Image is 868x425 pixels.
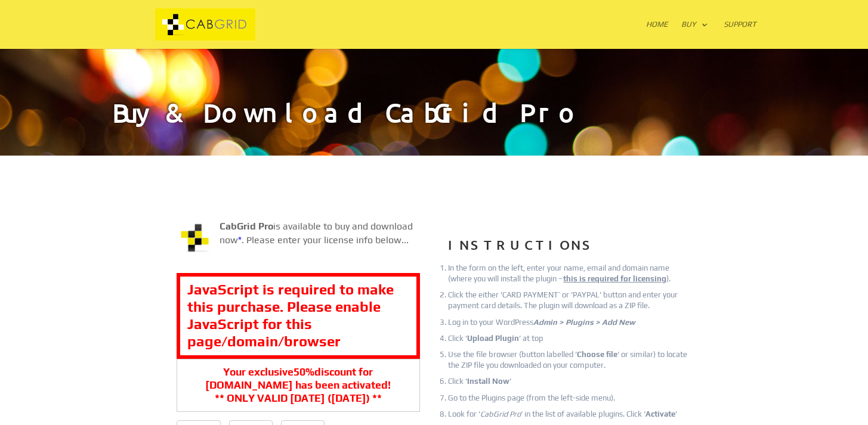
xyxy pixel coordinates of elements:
[467,377,509,386] strong: Install Now
[220,221,273,232] strong: CabGrid Pro
[577,350,617,359] strong: Choose file
[448,263,691,284] li: In the form on the left, enter your name, email and domain name (where you will install the plugi...
[448,233,691,263] h3: INSTRUCTIONS
[115,8,296,41] img: CabGrid
[533,318,635,327] em: Admin > Plugins > Add New
[448,317,691,328] li: Log in to your WordPress
[563,274,666,283] u: this is required for licensing
[177,273,420,359] p: JavaScript is required to make this purchase. Please enable JavaScript for this page/domain/browser
[480,410,521,418] em: CabGrid Pro
[177,220,212,256] img: CabGrid WordPress Plugin
[448,409,691,420] li: Look for ‘ ‘ in the list of available plugins. Click ‘ ‘
[448,393,691,404] li: Go to the Plugins page (from the left-side menu).
[294,366,314,378] span: 50%
[646,20,668,49] a: Home
[681,20,708,49] a: Buy
[645,410,675,418] strong: Activate
[448,290,691,311] li: Click the either ‘CARD PAYMENT’ or 'PAYPAL' button and enter your payment card details. The plugi...
[467,334,519,343] strong: Upload Plugin
[112,100,756,156] h1: Buy & Download CabGrid Pro
[724,20,756,49] a: Support
[177,359,420,412] p: Your exclusive discount for [DOMAIN_NAME] has been activated! ** ONLY VALID [DATE] ( [DATE]) **
[448,333,691,344] li: Click ‘ ‘ at top
[448,349,691,371] li: Use the file browser (button labelled ‘ ‘ or similar) to locate the ZIP file you downloaded on yo...
[448,376,691,387] li: Click ‘ ‘
[177,220,420,256] p: is available to buy and download now . Please enter your license info below...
